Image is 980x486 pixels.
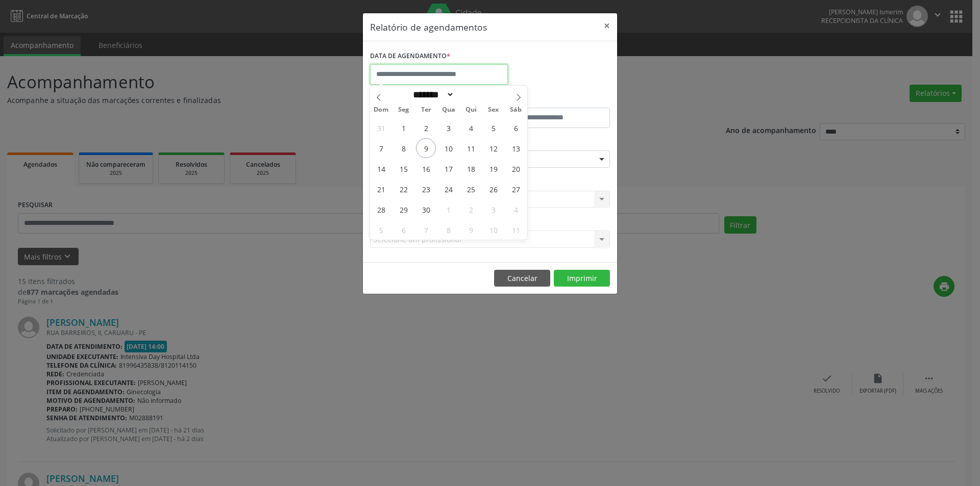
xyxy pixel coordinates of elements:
[438,118,458,138] span: Setembro 3, 2025
[483,220,503,240] span: Outubro 10, 2025
[370,48,450,64] label: DATA DE AGENDAMENTO
[493,92,610,108] label: ATÉ
[461,159,481,178] span: Setembro 18, 2025
[438,179,458,199] span: Setembro 24, 2025
[394,159,413,178] span: Setembro 15, 2025
[393,107,415,113] span: Seg
[394,179,413,199] span: Setembro 22, 2025
[482,107,505,113] span: Sex
[460,107,482,113] span: Qui
[416,179,436,199] span: Setembro 23, 2025
[483,199,503,219] span: Outubro 3, 2025
[437,107,460,113] span: Qua
[483,159,503,178] span: Setembro 19, 2025
[506,220,526,240] span: Outubro 11, 2025
[438,159,458,178] span: Setembro 17, 2025
[409,89,454,100] select: Month
[371,220,391,240] span: Outubro 5, 2025
[370,20,487,34] h5: Relatório de agendamentos
[506,199,526,219] span: Outubro 4, 2025
[506,118,526,138] span: Setembro 6, 2025
[371,138,391,158] span: Setembro 7, 2025
[461,118,481,138] span: Setembro 4, 2025
[416,220,436,240] span: Outubro 7, 2025
[416,118,436,138] span: Setembro 2, 2025
[394,220,413,240] span: Outubro 6, 2025
[416,199,436,219] span: Setembro 30, 2025
[438,138,458,158] span: Setembro 10, 2025
[461,220,481,240] span: Outubro 9, 2025
[371,118,391,138] span: Agosto 31, 2025
[461,179,481,199] span: Setembro 25, 2025
[505,107,527,113] span: Sáb
[554,270,610,287] button: Imprimir
[461,138,481,158] span: Setembro 11, 2025
[416,159,436,178] span: Setembro 16, 2025
[370,107,393,113] span: Dom
[483,118,503,138] span: Setembro 5, 2025
[371,179,391,199] span: Setembro 21, 2025
[494,270,550,287] button: Cancelar
[415,107,437,113] span: Ter
[454,89,488,100] input: Year
[461,199,481,219] span: Outubro 2, 2025
[394,138,413,158] span: Setembro 8, 2025
[371,159,391,178] span: Setembro 14, 2025
[394,199,413,219] span: Setembro 29, 2025
[483,179,503,199] span: Setembro 26, 2025
[597,13,617,38] button: Close
[416,138,436,158] span: Setembro 9, 2025
[506,138,526,158] span: Setembro 13, 2025
[371,199,391,219] span: Setembro 28, 2025
[394,118,413,138] span: Setembro 1, 2025
[438,220,458,240] span: Outubro 8, 2025
[506,179,526,199] span: Setembro 27, 2025
[506,159,526,178] span: Setembro 20, 2025
[483,138,503,158] span: Setembro 12, 2025
[438,199,458,219] span: Outubro 1, 2025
